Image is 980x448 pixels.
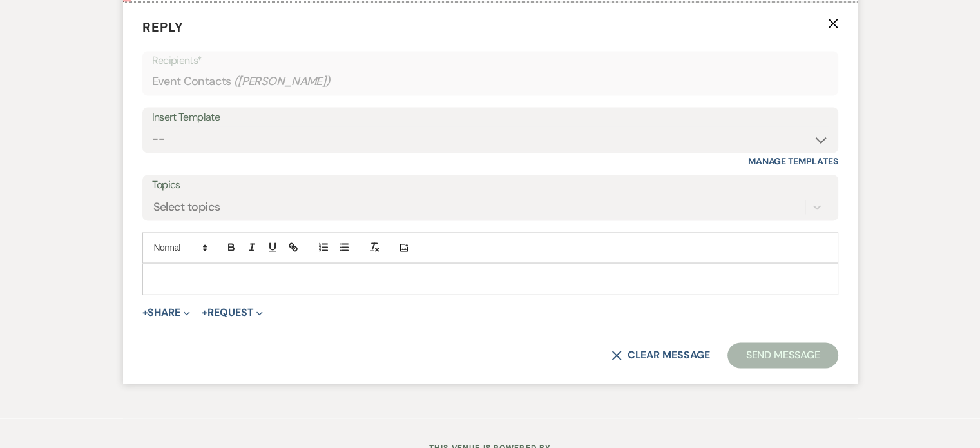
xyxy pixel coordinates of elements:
span: + [202,307,207,318]
a: Manage Templates [748,155,838,167]
span: Reply [142,19,184,35]
div: Select topics [153,199,220,216]
p: Recipients* [152,52,829,69]
label: Topics [152,176,829,195]
button: Send Message [727,342,838,368]
span: ( [PERSON_NAME] ) [234,73,331,90]
button: Share [142,307,191,318]
div: Event Contacts [152,69,829,94]
span: + [142,307,148,318]
button: Request [202,307,263,318]
button: Clear message [611,350,709,360]
div: Insert Template [152,108,829,127]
